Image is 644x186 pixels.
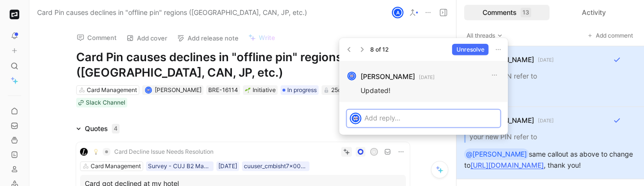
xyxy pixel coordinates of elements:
[370,45,389,54] div: 8 of 12
[419,73,435,81] small: [DATE]
[361,71,415,82] strong: [PERSON_NAME]
[361,85,500,95] p: Updated!
[349,73,355,80] img: avatar
[456,45,484,54] span: Unresolve
[351,114,361,123] img: avatar
[452,44,489,55] button: Unresolve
